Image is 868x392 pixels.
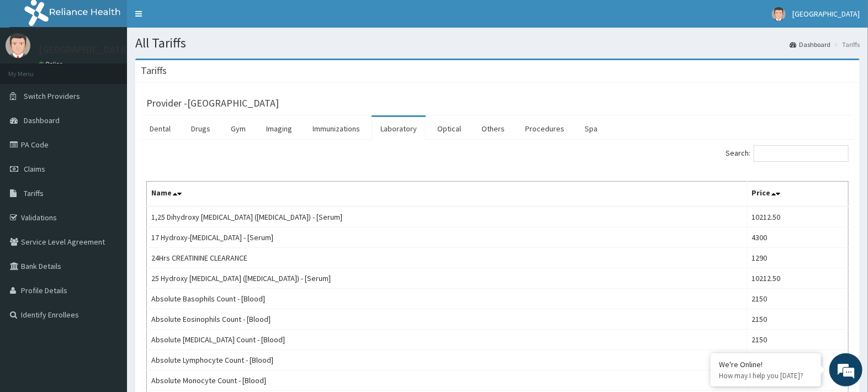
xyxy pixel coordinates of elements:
[772,7,786,21] img: User Image
[719,359,813,369] div: We're Online!
[747,330,848,350] td: 2150
[141,66,167,76] h3: Tariffs
[6,269,210,308] textarea: Type your message and hit 'Enter'
[747,268,848,289] td: 10212.50
[747,206,848,227] td: 10212.50
[24,115,60,125] span: Dashboard
[147,182,748,207] th: Name
[147,206,748,227] td: 1,25 Dihydroxy [MEDICAL_DATA] ([MEDICAL_DATA]) - [Serum]
[428,117,470,140] a: Optical
[39,60,65,68] a: Online
[182,117,219,140] a: Drugs
[719,371,813,380] p: How may I help you today?
[473,117,514,140] a: Others
[147,350,748,370] td: Absolute Lymphocyte Count - [Blood]
[747,248,848,268] td: 1290
[181,6,208,32] div: Minimize live chat window
[516,117,573,140] a: Procedures
[146,98,279,108] h3: Provider - [GEOGRAPHIC_DATA]
[147,268,748,289] td: 25 Hydroxy [MEDICAL_DATA] ([MEDICAL_DATA]) - [Serum]
[726,145,849,162] label: Search:
[64,123,152,234] span: We're online!
[747,289,848,309] td: 2150
[790,40,830,49] a: Dashboard
[222,117,255,140] a: Gym
[24,164,45,174] span: Claims
[754,145,849,162] input: Search:
[147,370,748,391] td: Absolute Monocyte Count - [Blood]
[257,117,301,140] a: Imaging
[147,227,748,248] td: 17 Hydroxy-[MEDICAL_DATA] - [Serum]
[792,9,860,19] span: [GEOGRAPHIC_DATA]
[747,309,848,330] td: 2150
[24,91,80,101] span: Switch Providers
[6,33,30,58] img: User Image
[147,248,748,268] td: 24Hrs CREATININE CLEARANCE
[747,227,848,248] td: 4300
[147,330,748,350] td: Absolute [MEDICAL_DATA] Count - [Blood]
[304,117,369,140] a: Immunizations
[147,309,748,330] td: Absolute Eosinophils Count - [Blood]
[141,117,179,140] a: Dental
[832,40,860,49] li: Tariffs
[747,350,848,370] td: 2150
[372,117,426,140] a: Laboratory
[135,36,860,50] h1: All Tariffs
[20,55,45,83] img: d_794563401_company_1708531726252_794563401
[39,45,130,55] p: [GEOGRAPHIC_DATA]
[576,117,606,140] a: Spa
[747,182,848,207] th: Price
[147,289,748,309] td: Absolute Basophils Count - [Blood]
[24,188,44,198] span: Tariffs
[57,62,186,76] div: Chat with us now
